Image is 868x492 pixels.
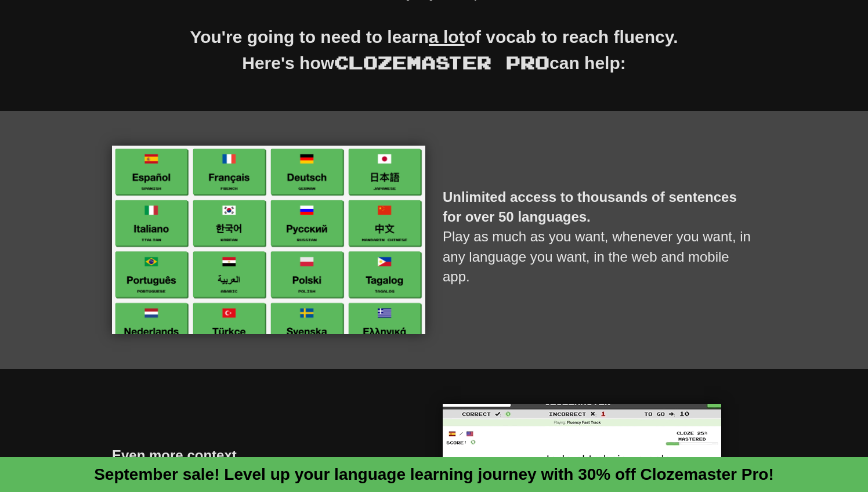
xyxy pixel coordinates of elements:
img: languages-list.png [112,146,425,334]
h2: You're going to need to learn of vocab to reach fluency. Here's how can help: [103,25,765,88]
a: September sale! Level up your language learning journey with 30% off Clozemaster Pro! [94,465,774,483]
u: a lot [429,27,465,46]
p: Play as much as you want, whenever you want, in any language you want, in the web and mobile app. [443,164,756,310]
span: Clozemaster Pro [334,52,549,73]
strong: Even more context. [112,447,240,463]
strong: Unlimited access to thousands of sentences for over 50 languages. [443,189,737,225]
